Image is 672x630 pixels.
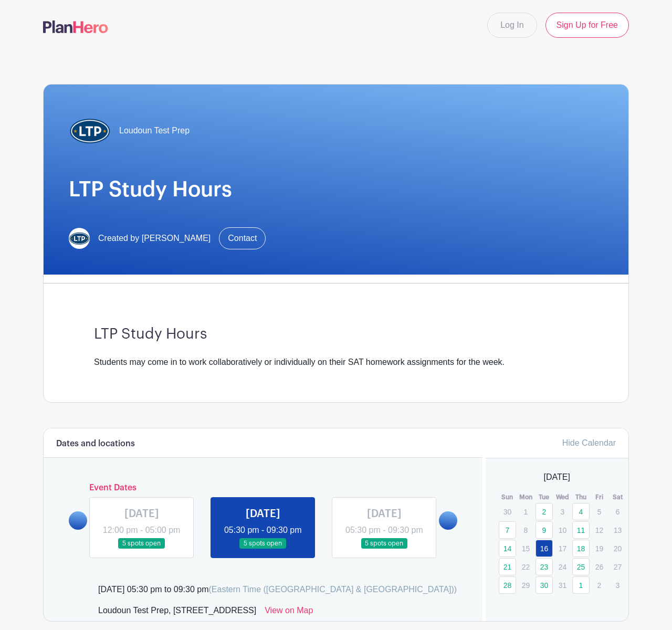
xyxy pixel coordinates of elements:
p: 27 [609,559,626,575]
a: 21 [499,558,516,575]
th: Tue [535,492,553,502]
span: (Eastern Time ([GEOGRAPHIC_DATA] & [GEOGRAPHIC_DATA])) [208,585,457,594]
h1: LTP Study Hours [69,177,603,202]
th: Fri [590,492,608,502]
span: Created by [PERSON_NAME] [98,232,211,245]
p: 8 [517,522,534,538]
div: Students may come in to work collaboratively or individually on their SAT homework assignments fo... [94,356,578,369]
a: 14 [499,540,516,557]
p: 24 [554,559,571,575]
a: Hide Calendar [562,438,616,447]
p: 20 [609,540,626,556]
p: 3 [554,503,571,520]
p: 30 [499,503,516,520]
a: 9 [535,521,553,539]
th: Wed [553,492,572,502]
th: Sun [498,492,517,502]
p: 2 [591,577,608,593]
a: 23 [535,558,553,575]
img: LTP-LOGO-No-background.png [69,110,111,152]
th: Mon [517,492,535,502]
p: 1 [517,503,534,520]
a: 7 [499,521,516,539]
h6: Dates and locations [56,439,135,449]
a: Contact [219,227,266,249]
p: 31 [554,577,571,593]
a: Log In [487,13,537,38]
p: 10 [554,522,571,538]
th: Thu [572,492,590,502]
p: 17 [554,540,571,556]
img: LTP-LOGO-No-background.jpg [69,228,90,249]
p: 3 [609,577,626,593]
a: 11 [572,521,590,539]
th: Sat [608,492,627,502]
p: 26 [591,559,608,575]
p: 29 [517,577,534,593]
p: 12 [591,522,608,538]
img: logo-507f7623f17ff9eddc593b1ce0a138ce2505c220e1c5a4e2b4648c50719b7d32.svg [43,20,108,33]
a: 4 [572,503,590,520]
a: Sign Up for Free [545,13,629,38]
a: 16 [535,540,553,557]
a: 28 [499,576,516,594]
p: 13 [609,522,626,538]
p: 22 [517,559,534,575]
a: View on Map [265,604,313,621]
span: Loudoun Test Prep [119,124,190,137]
p: 19 [591,540,608,556]
a: 1 [572,576,590,594]
h3: LTP Study Hours [94,325,578,343]
h6: Event Dates [87,483,439,493]
p: 15 [517,540,534,556]
a: 30 [535,576,553,594]
p: 5 [591,503,608,520]
a: 25 [572,558,590,575]
span: [DATE] [544,471,570,484]
p: 6 [609,503,626,520]
a: 18 [572,540,590,557]
a: 2 [535,503,553,520]
div: [DATE] 05:30 pm to 09:30 pm [98,583,457,596]
div: Loudoun Test Prep, [STREET_ADDRESS] [98,604,256,621]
